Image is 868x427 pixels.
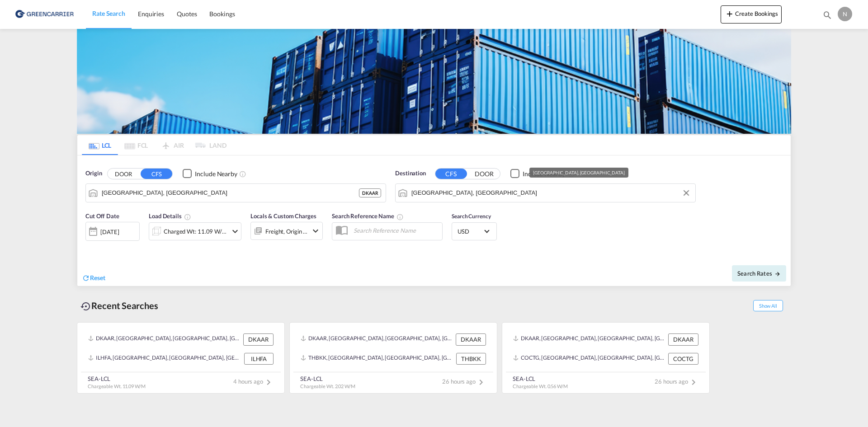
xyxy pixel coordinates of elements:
[195,169,237,178] div: Include Nearby
[100,228,119,236] div: [DATE]
[655,378,699,385] span: 26 hours ago
[688,377,699,388] md-icon: icon-chevron-right
[442,378,486,385] span: 26 hours ago
[14,4,75,24] img: b0b18ec08afe11efb1d4932555f5f09d.png
[82,274,90,282] md-icon: icon-refresh
[230,226,241,237] md-icon: icon-chevron-down
[513,383,568,389] span: Chargeable Wt. 0.56 W/M
[452,213,491,220] span: Search Currency
[88,333,241,345] div: DKAAR, Aarhus, Denmark, Northern Europe, Europe
[774,271,781,277] md-icon: icon-arrow-right
[265,225,308,238] div: Freight Origin Destination
[149,222,241,240] div: Charged Wt: 11.09 W/Micon-chevron-down
[301,333,453,345] div: DKAAR, Aarhus, Denmark, Northern Europe, Europe
[177,10,197,18] span: Quotes
[85,169,102,178] span: Origin
[476,377,486,388] md-icon: icon-chevron-right
[668,353,698,365] div: COCTG
[332,212,404,220] span: Search Reference Name
[141,169,172,179] button: CFS
[468,169,500,179] button: DOOR
[90,274,105,282] span: Reset
[349,224,442,237] input: Search Reference Name
[310,225,321,236] md-icon: icon-chevron-down
[184,213,191,221] md-icon: Chargeable Weight
[77,29,791,134] img: GreenCarrierFCL_LCL.png
[513,333,666,345] div: DKAAR, Aarhus, Denmark, Northern Europe, Europe
[721,5,782,23] button: icon-plus 400-fgCreate Bookings
[411,186,691,200] input: Search by Port
[77,155,791,286] div: Origin DOOR CFS Checkbox No InkUnchecked: Ignores neighbouring ports when fetching rates.Checked ...
[724,8,735,19] md-icon: icon-plus 400-fg
[88,353,242,365] div: ILHFA, Haifa, Israel, Levante, Middle East
[250,212,316,220] span: Locals & Custom Charges
[243,333,274,345] div: DKAAR
[92,9,125,17] span: Rate Search
[456,353,486,365] div: THBKK
[668,333,698,345] div: DKAAR
[77,322,285,394] recent-search-card: DKAAR, [GEOGRAPHIC_DATA], [GEOGRAPHIC_DATA], [GEOGRAPHIC_DATA], [GEOGRAPHIC_DATA] DKAARILHFA, [GE...
[301,353,454,365] div: THBKK, Bangkok, Thailand, South East Asia, Asia Pacific
[86,184,386,202] md-input-container: Aarhus, DKAAR
[513,353,666,365] div: COCTG, Cartagena, Colombia, South America, Americas
[108,169,139,179] button: DOOR
[149,212,191,220] span: Load Details
[138,10,164,18] span: Enquiries
[233,378,274,385] span: 4 hours ago
[395,169,426,178] span: Destination
[82,135,118,155] md-tab-item: LCL
[838,7,852,21] div: N
[82,273,105,283] div: icon-refreshReset
[523,169,565,178] div: Include Nearby
[822,10,832,23] div: icon-magnify
[822,10,832,20] md-icon: icon-magnify
[533,168,624,178] div: [GEOGRAPHIC_DATA], [GEOGRAPHIC_DATA]
[209,10,235,18] span: Bookings
[435,169,467,179] button: CFS
[244,353,274,365] div: ILHFA
[85,240,92,252] md-datepicker: Select
[502,322,710,394] recent-search-card: DKAAR, [GEOGRAPHIC_DATA], [GEOGRAPHIC_DATA], [GEOGRAPHIC_DATA], [GEOGRAPHIC_DATA] DKAARCOCTG, [GE...
[458,227,483,235] span: USD
[88,383,146,389] span: Chargeable Wt. 11.09 W/M
[239,170,246,178] md-icon: Unchecked: Ignores neighbouring ports when fetching rates.Checked : Includes neighbouring ports w...
[396,184,695,202] md-input-container: Haifa, ILHFA
[510,169,565,178] md-checkbox: Checkbox No Ink
[85,212,119,220] span: Cut Off Date
[183,169,237,178] md-checkbox: Checkbox No Ink
[737,270,781,277] span: Search Rates
[80,301,91,312] md-icon: icon-backup-restore
[732,265,786,282] button: Search Ratesicon-arrow-right
[457,225,492,238] md-select: Select Currency: $ USDUnited States Dollar
[102,186,359,200] input: Search by Port
[513,375,568,383] div: SEA-LCL
[456,333,486,345] div: DKAAR
[396,213,404,221] md-icon: Your search will be saved by the below given name
[300,383,355,389] span: Chargeable Wt. 2.02 W/M
[359,188,381,197] div: DKAAR
[679,186,693,200] button: Clear Input
[263,377,274,388] md-icon: icon-chevron-right
[88,375,146,383] div: SEA-LCL
[289,322,497,394] recent-search-card: DKAAR, [GEOGRAPHIC_DATA], [GEOGRAPHIC_DATA], [GEOGRAPHIC_DATA], [GEOGRAPHIC_DATA] DKAARTHBKK, [GE...
[164,225,227,238] div: Charged Wt: 11.09 W/M
[300,375,355,383] div: SEA-LCL
[85,222,140,241] div: [DATE]
[753,300,783,311] span: Show All
[250,222,323,240] div: Freight Origin Destinationicon-chevron-down
[82,135,226,155] md-pagination-wrapper: Use the left and right arrow keys to navigate between tabs
[77,296,162,316] div: Recent Searches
